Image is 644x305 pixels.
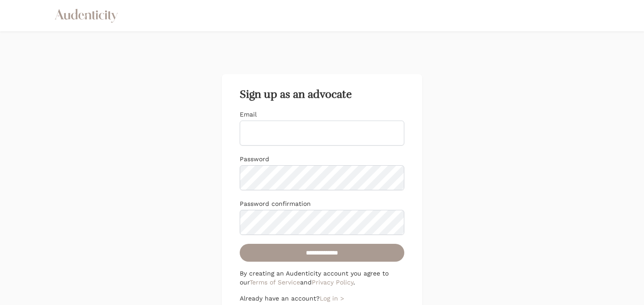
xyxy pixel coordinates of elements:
a: Log in > [320,295,344,302]
h2: Sign up as an advocate [240,88,404,101]
p: Already have an account? [240,294,404,303]
a: Terms of Service [250,279,300,286]
p: By creating an Audenticity account you agree to our and . [240,269,404,287]
label: Email [240,111,257,118]
label: Password confirmation [240,200,311,207]
a: Privacy Policy [312,279,353,286]
label: Password [240,155,269,163]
